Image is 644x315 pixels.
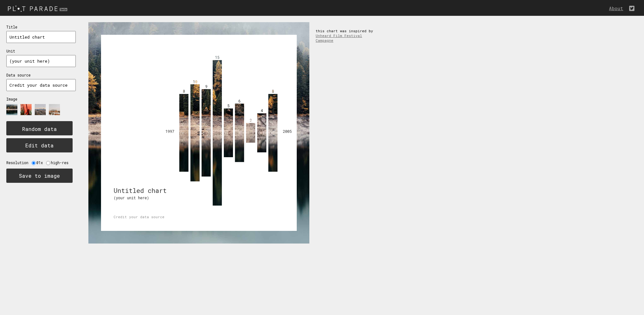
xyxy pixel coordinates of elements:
[51,160,72,165] label: high-res
[6,49,76,53] p: Unit
[114,186,167,195] tspan: Untitled chart
[283,129,292,134] tspan: 2005
[6,138,73,152] button: Edit data
[114,195,149,200] text: (your unit here)
[316,33,362,43] a: Unheard Film Festival Campagne
[6,160,32,165] label: Resolution
[165,129,174,134] tspan: 1997
[6,97,76,102] p: Image
[6,73,76,77] p: Data source
[114,214,164,219] text: Credit your data source
[22,126,57,132] text: Random data
[6,169,73,183] button: Save to image
[309,22,385,49] div: this chart was inspired by
[609,5,626,11] a: About
[36,160,46,165] label: @1x
[6,25,76,29] p: Title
